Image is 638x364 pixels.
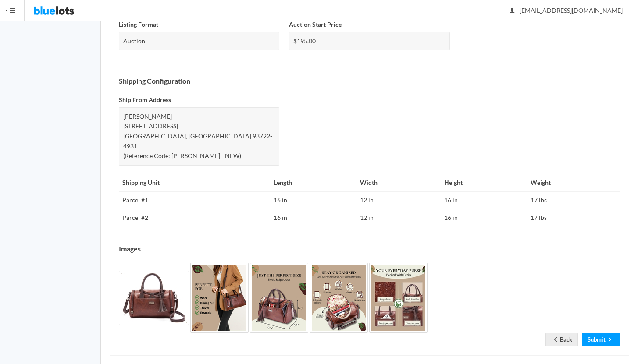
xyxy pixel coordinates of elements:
img: e2d5b958-9f8c-418a-aa76-a86b179ce553-1731456908.jpg [190,263,249,333]
td: 16 in [441,209,528,226]
th: Height [441,174,528,192]
h4: Shipping Configuration [119,77,620,85]
th: Length [270,174,357,192]
ion-icon: arrow back [551,336,560,344]
span: [EMAIL_ADDRESS][DOMAIN_NAME] [510,7,623,14]
ion-icon: arrow forward [606,336,614,344]
a: arrow backBack [545,333,578,346]
div: Auction [119,32,279,51]
label: Ship From Address [119,95,171,105]
img: a2f80072-c68a-4aa6-9e71-a5b05606fa27-1731456939.jpeg [369,263,428,333]
td: 16 in [270,191,357,209]
label: Listing Format [119,20,158,30]
h4: Images [119,245,620,253]
th: Shipping Unit [119,174,270,192]
ion-icon: person [508,7,517,15]
div: $195.00 [289,32,449,51]
img: 48d2d432-ede4-4846-88f9-86346119d3d8-1731456909.jpg [250,263,308,333]
a: Submitarrow forward [582,333,620,346]
td: 17 lbs [527,191,620,209]
td: 12 in [356,191,440,209]
td: 12 in [356,209,440,226]
th: Width [356,174,440,192]
img: 35df06c1-742e-4a65-a1df-77cdfd5a3e38-1731456911.jpg [310,263,368,333]
td: 16 in [270,209,357,226]
div: [PERSON_NAME] [STREET_ADDRESS] [GEOGRAPHIC_DATA], [GEOGRAPHIC_DATA] 93722-4931 (Reference Code: [... [119,107,279,166]
img: f3973d6f-d1af-40ab-add4-0a93579aa8f3-1731456908.jpg [119,271,189,325]
th: Weight [527,174,620,192]
td: Parcel #2 [119,209,270,226]
td: 16 in [441,191,528,209]
td: Parcel #1 [119,191,270,209]
label: Auction Start Price [289,20,342,30]
td: 17 lbs [527,209,620,226]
